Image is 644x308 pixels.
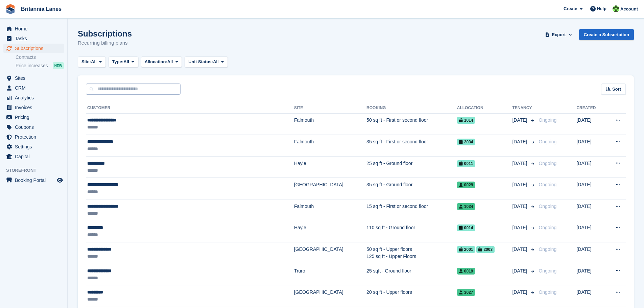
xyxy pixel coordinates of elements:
img: stora-icon-8386f47178a22dfd0bd8f6a31ec36ba5ce8667c1dd55bd0f319d3a0aa187defe.svg [5,4,16,14]
span: Coupons [15,122,55,132]
p: Recurring billing plans [78,39,132,47]
button: Type: All [109,56,138,68]
td: [DATE] [576,264,605,285]
a: menu [3,113,64,122]
span: Sites [15,73,55,83]
span: [DATE] [512,181,528,188]
span: Allocation: [145,58,167,65]
td: Truro [294,264,366,285]
a: menu [3,132,64,142]
span: Tasks [15,34,55,43]
span: Price increases [16,63,48,69]
td: 25 sq ft - Ground floor [366,156,457,178]
a: menu [3,152,64,161]
span: Pricing [15,113,55,122]
span: [DATE] [512,267,528,275]
img: Robert Parr [613,5,619,12]
a: Create a Subscription [579,29,634,40]
td: 25 sqft - Ground floor [366,264,457,285]
td: [DATE] [576,156,605,178]
a: Britannia Lanes [18,3,64,15]
span: Ongoing [539,289,556,295]
span: 1034 [457,203,475,210]
span: 1014 [457,117,475,124]
td: [DATE] [576,199,605,221]
td: 35 sq ft - First or second floor [366,135,457,157]
a: menu [3,103,64,112]
th: Booking [366,103,457,114]
span: Account [620,6,638,13]
a: menu [3,24,64,33]
span: 2003 [476,246,495,253]
a: menu [3,122,64,132]
span: Site: [81,58,91,65]
span: [DATE] [512,117,528,124]
td: Hayle [294,221,366,242]
h1: Subscriptions [78,29,132,38]
th: Site [294,103,366,114]
a: menu [3,93,64,102]
span: All [213,58,219,65]
span: [DATE] [512,246,528,253]
td: Falmouth [294,113,366,135]
a: menu [3,44,64,53]
span: Storefront [6,167,67,174]
span: Ongoing [539,268,556,274]
span: Capital [15,152,55,161]
span: 0011 [457,160,475,167]
span: All [91,58,97,65]
td: 35 sq ft - Ground floor [366,178,457,199]
td: 50 sq ft - First or second floor [366,113,457,135]
span: Export [552,31,566,38]
span: [DATE] [512,224,528,231]
span: Create [564,5,577,12]
span: Ongoing [539,117,556,123]
span: Ongoing [539,182,556,187]
span: 0014 [457,224,475,231]
th: Tenancy [512,103,536,114]
span: Help [597,5,606,12]
td: Falmouth [294,135,366,157]
span: Booking Portal [15,175,55,185]
span: Protection [15,132,55,142]
span: 2001 [457,246,475,253]
span: 0029 [457,182,475,188]
span: 3027 [457,289,475,296]
span: Type: [112,58,124,65]
a: Price increases NEW [16,62,64,69]
span: Subscriptions [15,44,55,53]
span: Ongoing [539,204,556,209]
span: Home [15,24,55,33]
span: CRM [15,83,55,93]
td: [DATE] [576,242,605,264]
td: Hayle [294,156,366,178]
span: Ongoing [539,139,556,144]
th: Created [576,103,605,114]
td: [DATE] [576,285,605,307]
td: 110 sq ft - Ground floor [366,221,457,242]
span: 2034 [457,139,475,145]
td: [DATE] [576,178,605,199]
td: [GEOGRAPHIC_DATA] [294,285,366,307]
span: All [167,58,173,65]
span: [DATE] [512,289,528,296]
span: 0019 [457,268,475,275]
td: [DATE] [576,135,605,157]
span: Analytics [15,93,55,102]
span: [DATE] [512,138,528,145]
a: menu [3,175,64,185]
a: Contracts [16,54,64,61]
button: Export [544,29,574,40]
span: Ongoing [539,161,556,166]
button: Allocation: All [141,56,182,68]
button: Unit Status: All [185,56,228,68]
a: Preview store [56,176,64,184]
td: 20 sq ft - Upper floors [366,285,457,307]
span: Ongoing [539,225,556,230]
span: Unit Status: [188,58,213,65]
span: Ongoing [539,246,556,252]
button: Site: All [78,56,106,68]
th: Customer [86,103,294,114]
span: Settings [15,142,55,151]
td: [DATE] [576,113,605,135]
